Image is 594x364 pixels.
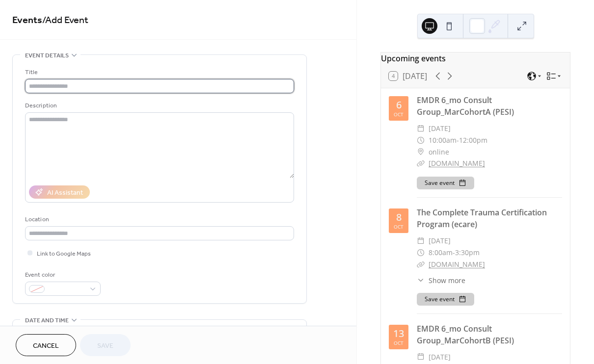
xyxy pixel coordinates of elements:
[417,293,474,306] button: Save event
[394,112,404,117] div: Oct
[417,123,425,134] div: ​
[417,95,514,117] a: EMDR 6_mo Consult Group_MarCohortA (PESI)
[429,275,465,286] span: Show more
[417,207,547,230] a: The Complete Trauma Certification Program (ecare)
[25,101,292,111] div: Description
[33,341,59,351] span: Cancel
[429,146,449,158] span: online
[429,158,485,168] a: [DOMAIN_NAME]
[381,52,570,64] div: Upcoming events
[417,146,425,158] div: ​
[429,247,453,259] span: 8:00am
[417,157,425,169] div: ​
[37,249,91,259] span: Link to Google Maps
[455,247,480,259] span: 3:30pm
[417,134,425,146] div: ​
[396,100,402,110] div: 6
[25,51,69,61] span: Event details
[25,67,292,78] div: Title
[394,224,404,229] div: Oct
[417,275,465,286] button: ​Show more
[394,340,404,345] div: Oct
[417,259,425,270] div: ​
[429,351,451,363] span: [DATE]
[417,177,474,189] button: Save event
[459,134,487,146] span: 12:00pm
[453,247,455,259] span: -
[417,275,425,286] div: ​
[417,351,425,363] div: ​
[417,247,425,259] div: ​
[417,323,514,346] a: EMDR 6_mo Consult Group_MarCohortB (PESI)
[25,270,99,280] div: Event color
[12,11,42,30] a: Events
[417,235,425,247] div: ​
[25,214,292,225] div: Location
[429,235,451,247] span: [DATE]
[429,260,485,269] a: [DOMAIN_NAME]
[16,334,76,356] button: Cancel
[396,212,402,222] div: 8
[429,123,451,134] span: [DATE]
[393,329,404,338] div: 13
[42,11,88,30] span: / Add Event
[457,134,459,146] span: -
[25,315,69,326] span: Date and time
[429,134,457,146] span: 10:00am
